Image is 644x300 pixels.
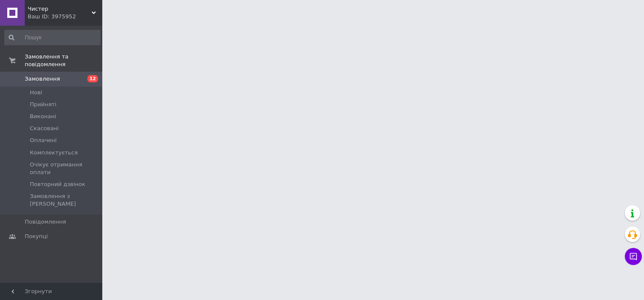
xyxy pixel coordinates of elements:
[30,125,59,132] span: Скасовані
[30,149,78,157] span: Комплектується
[30,89,42,96] span: Нові
[30,101,56,108] span: Прийняті
[25,53,102,68] span: Замовлення та повідомлення
[30,161,100,176] span: Очікує отримання оплати
[30,192,100,208] span: Замовлення з [PERSON_NAME]
[28,13,102,20] div: Ваш ID: 3975952
[25,233,48,240] span: Покупці
[25,75,60,83] span: Замовлення
[25,218,66,226] span: Повідомлення
[625,248,642,265] button: Чат з покупцем
[30,137,57,144] span: Оплачені
[28,5,92,13] span: Чистер
[4,30,101,45] input: Пошук
[30,113,56,120] span: Виконані
[30,181,85,188] span: Повторний дзвінок
[87,75,98,82] span: 12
